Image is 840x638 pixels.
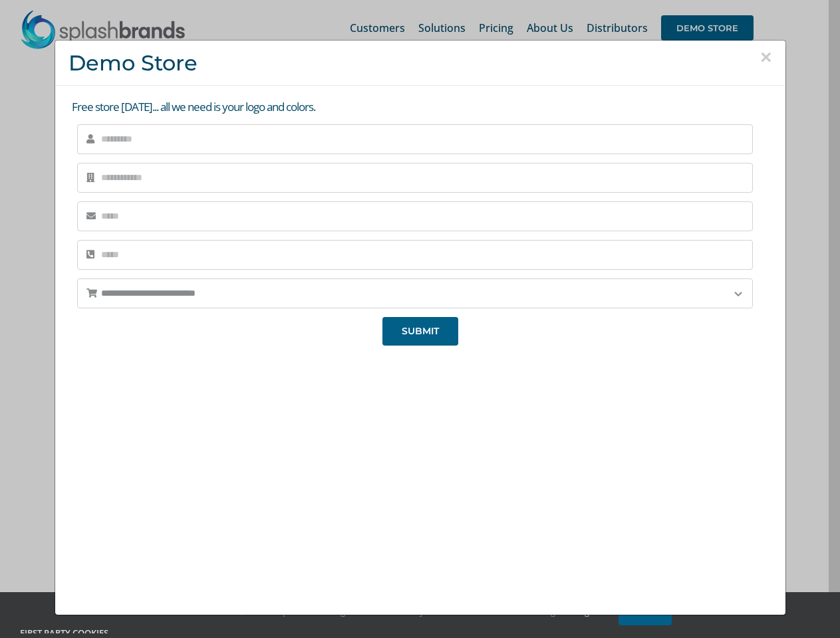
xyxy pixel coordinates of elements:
[382,317,458,346] button: SUBMIT
[69,51,772,75] h3: Demo Store
[201,356,638,601] iframe: SplashBrands Demo Store Overview
[402,326,439,337] span: SUBMIT
[760,47,772,67] button: Close
[72,99,771,116] p: Free store [DATE]... all we need is your logo and colors.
